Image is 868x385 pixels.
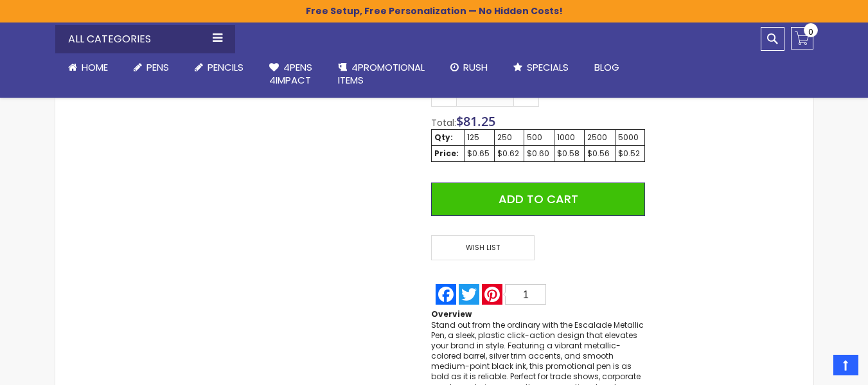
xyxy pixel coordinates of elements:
[431,235,538,260] a: Wish List
[434,148,459,159] strong: Price:
[456,112,495,130] span: $
[434,284,457,305] a: Facebook
[434,132,453,143] strong: Qty:
[431,116,456,129] span: Total:
[499,191,578,207] span: Add to Cart
[182,53,256,82] a: Pencils
[269,60,312,87] span: 4Pens 4impact
[833,355,858,375] a: Top
[208,60,244,74] span: Pencils
[587,132,612,143] div: 2500
[121,53,182,82] a: Pens
[467,148,492,159] div: $0.65
[481,284,547,305] a: Pinterest1
[55,25,235,53] div: All Categories
[431,309,472,319] strong: Overview
[325,53,438,95] a: 4PROMOTIONALITEMS
[463,112,495,130] span: 81.25
[791,27,813,49] a: 0
[527,148,551,159] div: $0.60
[457,284,481,305] a: Twitter
[431,235,534,260] span: Wish List
[431,81,457,107] a: -
[467,132,492,143] div: 125
[618,132,642,143] div: 5000
[55,53,121,82] a: Home
[256,53,325,95] a: 4Pens4impact
[523,289,529,300] span: 1
[527,132,551,143] div: 500
[808,26,813,38] span: 0
[497,148,521,159] div: $0.62
[431,183,644,216] button: Add to Cart
[338,60,425,87] span: 4PROMOTIONAL ITEMS
[500,53,581,82] a: Specials
[587,148,612,159] div: $0.56
[438,53,500,82] a: Rush
[497,132,521,143] div: 250
[581,53,632,82] a: Blog
[557,148,581,159] div: $0.58
[527,60,569,74] span: Specials
[557,132,581,143] div: 1000
[594,60,619,74] span: Blog
[146,60,169,74] span: Pens
[463,60,488,74] span: Rush
[82,60,108,74] span: Home
[513,81,539,107] a: +
[618,148,642,159] div: $0.52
